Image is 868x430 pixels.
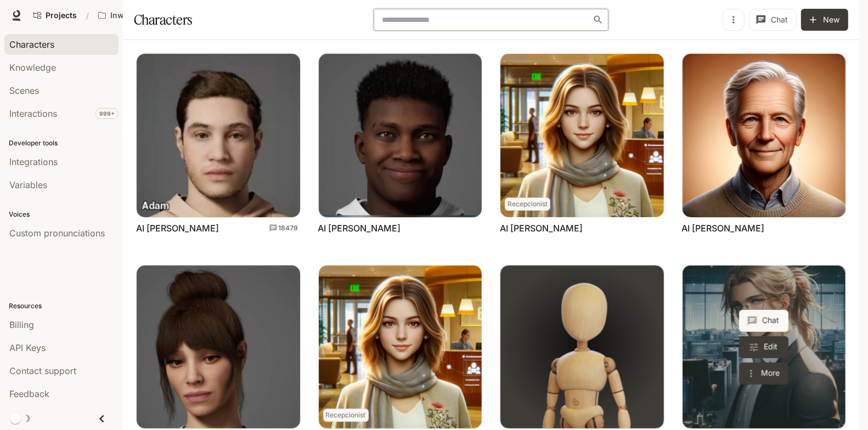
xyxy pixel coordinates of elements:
[739,310,788,332] button: Chat with AI Gynvael Qbit
[46,11,77,20] span: Projects
[269,223,298,233] a: Total conversations
[110,11,172,20] p: Inworld AI Demos kamil
[500,54,664,217] img: AI Aida Carewell
[683,54,846,217] img: AI Alfred von Cache
[318,222,401,234] a: AI [PERSON_NAME]
[683,265,846,429] a: AI Gynvael Qbit
[137,54,300,217] img: AI Adam
[682,222,765,234] a: AI [PERSON_NAME]
[500,222,583,234] a: AI [PERSON_NAME]
[279,223,298,233] p: 18479
[801,9,848,31] button: New
[500,265,664,429] img: AI Gym Guide
[739,336,788,358] a: Edit AI Gynvael Qbit
[93,4,189,26] button: Open workspace menu
[134,9,192,31] h1: Characters
[319,54,482,217] img: AI Adebayo Ogunlesi
[319,265,482,429] img: Aida Carewell - PL VERSION
[136,222,219,234] a: AI [PERSON_NAME]
[29,4,82,26] a: Go to projects
[137,265,300,429] img: AI Anna
[749,9,797,31] button: Chat
[739,363,788,384] button: More actions
[82,10,93,21] div: /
